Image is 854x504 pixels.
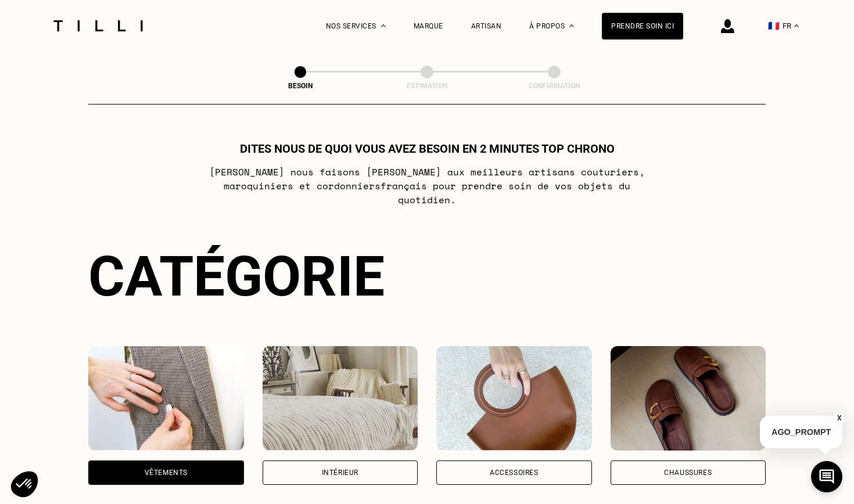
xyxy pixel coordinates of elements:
[414,22,443,30] a: Marque
[263,346,418,451] img: Intérieur
[496,82,612,90] div: Confirmation
[760,416,842,448] p: AGO_PROMPT
[602,13,683,39] a: Prendre soin ici
[664,469,712,476] div: Chaussures
[322,469,358,476] div: Intérieur
[240,142,615,156] h1: Dites nous de quoi vous avez besoin en 2 minutes top chrono
[381,24,386,27] img: Menu déroulant
[145,469,188,476] div: Vêtements
[242,82,358,90] div: Besoin
[436,346,592,451] img: Accessoires
[490,469,539,476] div: Accessoires
[88,244,766,309] div: Catégorie
[88,346,244,451] img: Vêtements
[794,24,799,27] img: menu déroulant
[721,19,734,33] img: icône connexion
[768,20,780,31] span: 🇫🇷
[49,20,147,31] img: Logo du service de couturière Tilli
[471,22,502,30] a: Artisan
[569,24,574,27] img: Menu déroulant à propos
[197,165,658,207] p: [PERSON_NAME] nous faisons [PERSON_NAME] aux meilleurs artisans couturiers , maroquiniers et cord...
[834,412,845,424] button: X
[611,346,766,451] img: Chaussures
[369,82,485,90] div: Estimation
